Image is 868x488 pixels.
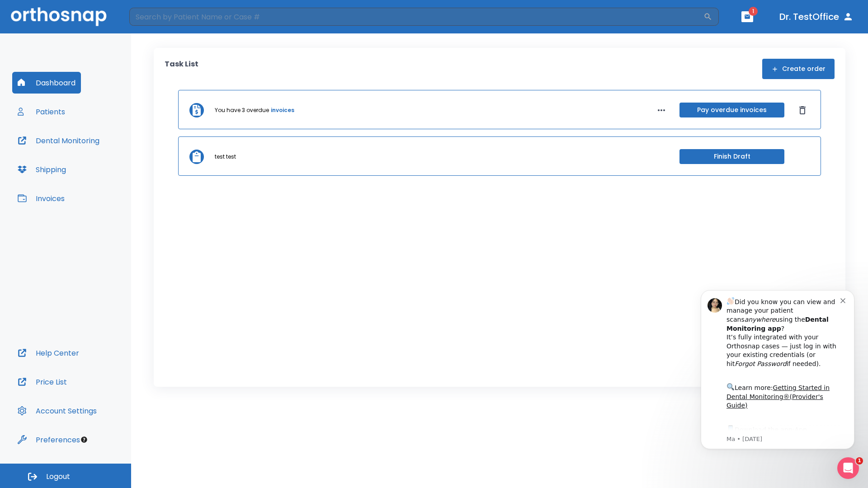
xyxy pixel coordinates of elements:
[12,130,105,151] button: Dental Monitoring
[11,7,107,26] img: Orthosnap
[762,59,835,79] button: Create order
[12,429,85,450] button: Preferences
[215,106,269,114] p: You have 3 overdue
[39,150,120,166] a: App Store
[12,188,70,209] button: Invoices
[12,72,81,94] button: Dashboard
[12,371,72,393] button: Price List
[12,400,102,422] button: Account Settings
[129,8,703,26] input: Search by Patient Name or Case #
[12,101,71,122] button: Patients
[679,103,784,117] button: Pay overdue invoices
[153,19,160,27] button: Dismiss notification
[795,103,810,117] button: Dismiss
[12,159,71,180] button: Shipping
[39,159,153,167] p: Message from Ma, sent 1w ago
[837,457,859,479] iframe: Intercom live chat
[687,277,868,464] iframe: Intercom notifications message
[39,147,153,193] div: Download the app: | ​ Let us know if you need help getting started!
[271,106,294,114] a: invoices
[12,342,85,364] button: Help Center
[749,7,758,16] span: 1
[165,59,198,79] p: Task List
[776,9,857,25] button: Dr. TestOffice
[46,472,70,482] span: Logout
[856,457,863,465] span: 1
[679,149,784,164] button: Finish Draft
[215,153,236,161] p: test test
[80,436,88,444] div: Tooltip anchor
